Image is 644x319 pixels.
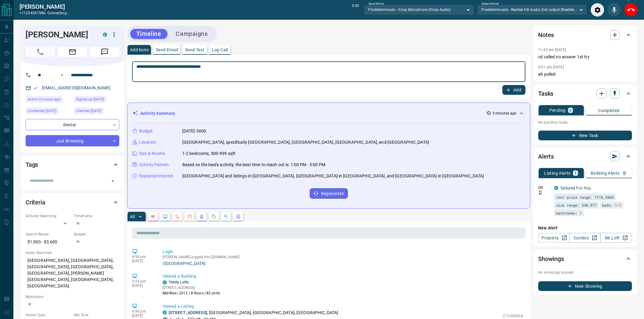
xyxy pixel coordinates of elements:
[352,3,359,17] p: 0:00
[538,233,570,243] a: Property
[74,312,119,318] p: Min Size:
[163,261,523,266] a: /[GEOGRAPHIC_DATA]
[33,86,38,90] svg: Email Verified
[163,285,220,290] p: [STREET_ADDRESS]
[544,171,571,175] p: Listing Alerts
[199,214,204,219] svg: Listing Alerts
[26,108,71,116] div: Mon May 12 2025
[19,10,69,16] p: +11234567986 -
[163,303,523,310] p: Viewed a Listing
[132,259,153,263] p: [DATE]
[598,108,620,113] p: Completed
[549,108,566,112] p: Pending
[538,185,551,190] p: Off
[132,309,153,314] p: 4:49 pm
[538,54,632,60] p: cd called no answer 1st try
[130,214,135,219] p: All
[26,312,71,318] p: Home Type:
[187,214,192,219] svg: Emails
[169,280,189,284] a: Trinity Lofts
[538,152,554,161] h2: Alerts
[76,96,104,102] span: Signed up [DATE]
[132,255,153,259] p: 4:56 pm
[538,281,632,291] button: New Showing
[556,194,614,200] span: rent price range: 1710,3960
[163,273,523,280] p: Viewed a Building
[26,119,119,130] div: Renter
[26,197,45,207] h2: Criteria
[538,71,632,77] p: ab pulled
[26,160,38,170] h2: Tags
[130,48,149,52] p: Add Note
[26,256,119,291] p: [GEOGRAPHIC_DATA], [GEOGRAPHIC_DATA], [GEOGRAPHIC_DATA], [GEOGRAPHIC_DATA], [GEOGRAPHIC_DATA], [P...
[224,214,229,219] svg: Opportunities
[74,232,119,237] p: Budget:
[556,210,582,216] span: bathrooms: 1
[538,28,632,42] div: Notes
[169,310,338,316] p: , [GEOGRAPHIC_DATA], [GEOGRAPHIC_DATA], [GEOGRAPHIC_DATA]
[132,279,153,283] p: 4:53 pm
[163,255,523,259] p: [PERSON_NAME] logged into [DOMAIN_NAME]
[26,96,71,105] div: Mon Aug 11 2025
[163,249,523,255] p: Login
[591,3,604,17] div: Audio Settings
[26,135,119,146] div: Just Browsing
[538,225,632,231] p: New Alert:
[503,313,523,319] p: C12305624
[602,202,621,208] span: beds: 1-1
[538,65,564,69] p: 6:01 am [DATE]
[212,214,216,219] svg: Requests
[182,150,236,157] p: 1-2 bedrooms, 500-999 sqft
[76,108,101,114] span: Claimed [DATE]
[139,150,165,157] p: Size & Rooms
[139,128,153,134] p: Budget
[163,290,220,296] p: Mid-Rise | 2012 | 8 floors | 82 units
[163,310,167,315] div: condos.ca
[538,270,632,275] p: No showings booked
[182,173,484,179] p: [GEOGRAPHIC_DATA] and listings in [GEOGRAPHIC_DATA], [GEOGRAPHIC_DATA] in [GEOGRAPHIC_DATA], and ...
[369,2,384,6] label: Input Device
[28,96,61,102] span: Active 23 hours ago
[624,3,638,17] div: End Call
[556,202,597,208] span: size range: 540,977
[477,5,587,15] div: Predeterminado - Realtek HD Audio 2nd output (Realtek(R) Audio)
[185,48,205,52] p: Send Text
[310,188,348,199] button: Regenerate
[591,171,620,175] p: Building Alerts
[140,110,175,117] p: Activity Summary
[236,214,241,219] svg: Agent Actions
[139,139,156,146] p: Location
[554,186,558,190] div: condos.ca
[624,171,626,175] p: 0
[481,2,499,6] label: Output Device
[26,47,55,57] span: Call
[492,111,516,116] p: 3 minutes ago
[560,186,591,190] a: Tailored For You
[607,3,621,17] div: Mute
[182,162,325,168] p: Based on the lead's activity, the best time to reach out is: 1:00 PM - 5:00 PM
[47,11,69,15] span: connecting...
[103,33,107,37] div: condos.ca
[151,214,156,219] svg: Notes
[574,171,577,175] p: 1
[569,233,601,243] a: Condos
[538,252,632,266] div: Showings
[163,280,167,285] div: condos.ca
[26,232,71,237] p: Search Range:
[58,47,87,57] span: Email
[74,108,119,116] div: Mon May 12 2025
[139,173,173,179] p: Repeated Interest
[19,3,69,10] a: [PERSON_NAME]
[130,29,167,39] button: Timeline
[538,131,632,140] button: New Task
[538,254,564,264] h2: Showings
[132,283,153,288] p: [DATE]
[42,85,111,90] a: [EMAIL_ADDRESS][DOMAIN_NAME]
[74,213,119,219] p: Timeframe:
[538,86,632,101] div: Tasks
[58,71,66,79] button: Open
[182,139,429,146] p: [GEOGRAPHIC_DATA], specifically [GEOGRAPHIC_DATA], [GEOGRAPHIC_DATA], [GEOGRAPHIC_DATA], and [GEO...
[538,190,543,195] svg: Push Notification Only
[132,108,525,119] div: Activity Summary3 minutes ago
